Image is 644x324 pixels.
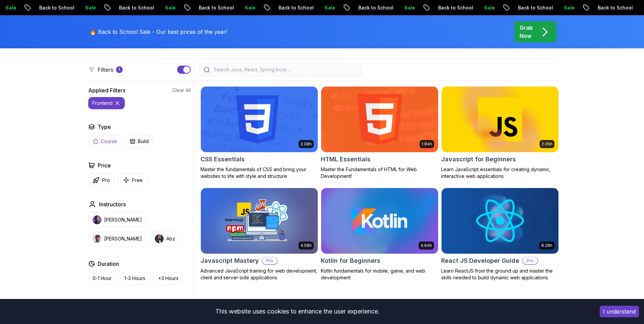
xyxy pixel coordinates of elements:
p: Sale [38,4,59,11]
p: Course [101,138,117,145]
img: Javascript for Beginners card [442,87,558,152]
p: Build [138,138,149,145]
p: Back to School [390,4,436,11]
p: Advanced JavaScript training for web development, client and server-side applications [200,268,318,281]
button: Course [88,135,121,148]
p: Kotlin fundamentals for mobile, game, and web development [321,268,438,281]
button: frontend [88,97,125,109]
p: [PERSON_NAME] [104,235,142,242]
p: Master the fundamentals of CSS and bring your websites to life with style and structure. [200,166,318,180]
p: 1-3 Hours [124,275,145,282]
img: React JS Developer Guide card [442,188,558,254]
p: Sale [516,4,538,11]
p: Sale [596,4,618,11]
button: instructor img[PERSON_NAME] [88,212,146,227]
p: 2.08h [301,141,312,147]
p: Back to School [151,4,197,11]
button: instructor img[PERSON_NAME] [88,231,146,246]
button: +3 Hours [154,272,183,285]
p: Sale [277,4,299,11]
p: Sale [197,4,219,11]
h2: React JS Developer Guide [441,256,519,265]
p: 2.05h [542,141,552,147]
p: frontend [92,100,113,107]
p: [PERSON_NAME] [104,216,142,223]
p: 4.58h [301,243,312,248]
h2: Duration [98,260,119,268]
p: Sale [357,4,378,11]
p: +3 Hours [158,275,178,282]
img: instructor img [93,234,101,243]
button: Free [118,173,147,187]
img: Javascript Mastery card [201,188,318,254]
p: Learn ReactJS from the ground up and master the skills needed to build dynamic web applications. [441,268,559,281]
p: Back to School [470,4,516,11]
p: Back to School [311,4,357,11]
h2: Applied Filters [88,86,125,94]
p: Master the Fundamentals of HTML for Web Development! [321,166,438,180]
a: Javascript for Beginners card2.05hJavascript for BeginnersLearn JavaScript essentials for creatin... [441,86,559,180]
p: Free [132,177,143,184]
a: HTML Essentials card1.84hHTML EssentialsMaster the Fundamentals of HTML for Web Development! [321,86,438,180]
p: 8.28h [541,243,552,248]
h2: Kotlin for Beginners [321,256,380,265]
p: 1 [118,67,120,72]
button: Pro [88,173,114,187]
a: Javascript Mastery card4.58hJavascript MasteryProAdvanced JavaScript training for web development... [200,188,318,281]
p: Pro [523,257,538,264]
h2: Type [98,123,111,131]
button: 1-3 Hours [120,272,150,285]
p: 🔥 Back to School Sale - Our best prices of the year! [90,28,227,36]
p: 4.64h [421,243,432,248]
h2: HTML Essentials [321,155,371,164]
h2: Javascript for Beginners [441,155,516,164]
img: instructor img [155,234,164,243]
h2: CSS Essentials [200,155,245,164]
p: Back to School [71,4,117,11]
input: Search Java, React, Spring boot ... [212,66,357,73]
button: 0-1 Hour [88,272,116,285]
a: React JS Developer Guide card8.28hReact JS Developer GuideProLearn ReactJS from the ground up and... [441,188,559,281]
p: Filters [98,66,113,74]
a: CSS Essentials card2.08hCSS EssentialsMaster the fundamentals of CSS and bring your websites to l... [200,86,318,180]
p: Pro [102,177,110,184]
p: 1.84h [422,141,432,147]
a: Kotlin for Beginners card4.64hKotlin for BeginnersKotlin fundamentals for mobile, game, and web d... [321,188,438,281]
img: Kotlin for Beginners card [321,188,438,254]
img: HTML Essentials card [321,87,438,152]
p: Learn JavaScript essentials for creating dynamic, interactive web applications [441,166,559,180]
h2: Instructors [99,200,126,208]
h2: Price [98,161,111,169]
p: 0-1 Hour [93,275,112,282]
h2: Track [98,298,112,306]
img: instructor img [93,215,101,224]
p: Back to School [550,4,596,11]
div: This website uses cookies to enhance the user experience. [5,304,590,319]
p: Pro [262,257,277,264]
p: Back to School [231,4,277,11]
p: Abz [166,235,175,242]
button: instructor imgAbz [150,231,180,246]
p: Grab Now [520,24,533,40]
button: Clear All [172,87,191,94]
button: Build [125,135,153,148]
button: Accept cookies [600,306,639,317]
p: Sale [117,4,139,11]
img: CSS Essentials card [201,87,318,152]
p: Sale [436,4,458,11]
h2: Javascript Mastery [200,256,259,265]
